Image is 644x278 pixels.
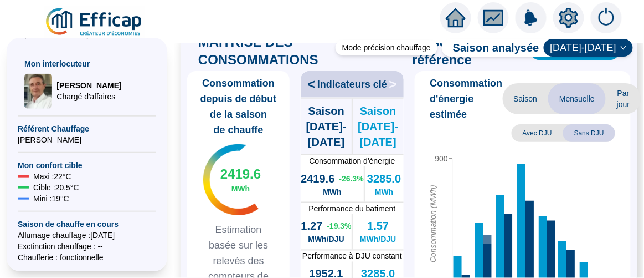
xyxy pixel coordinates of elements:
[620,44,627,51] span: down
[353,103,404,150] span: Saison [DATE]-[DATE]
[24,58,150,69] span: Mon interlocuteur
[512,124,563,142] span: Avec DJU
[430,75,503,122] span: Consommation d'énergie estimée
[389,75,403,93] span: >
[301,155,403,166] span: Consommation d'énergie
[33,171,71,182] span: Maxi : 22 °C
[327,221,351,232] span: -19.3 %
[446,8,466,28] span: home
[323,186,341,198] span: MWh
[220,165,261,183] span: 2419.6
[56,91,121,102] span: Chargé d'affaires
[33,193,69,204] span: Mini : 19 °C
[336,40,437,55] div: Mode précision chauffage
[563,124,615,142] span: Sans DJU
[367,171,401,186] span: 3285.0
[198,33,396,69] span: MAITRISE DES CONSOMMATIONS
[516,2,547,33] img: alerts
[301,103,352,150] span: Saison [DATE]-[DATE]
[360,234,396,245] span: MWh/DJU
[301,203,403,214] span: Performance du batiment
[308,234,344,245] span: MWh/DJU
[44,7,145,38] img: efficap energie logo
[428,185,437,263] tspan: Consommation (MWh)
[24,74,52,109] img: Chargé d'affaires
[18,219,156,230] span: Saison de chauffe en cours
[301,251,403,262] span: Performance à DJU constant
[301,219,322,234] span: 1.27
[548,83,606,114] span: Mensuelle
[301,75,315,93] span: <
[483,8,503,28] span: fund
[301,171,334,186] span: 2419.6
[550,39,626,56] span: 2024-2025
[203,144,259,215] img: indicateur températures
[18,241,156,252] span: Exctinction chauffage : --
[435,154,448,163] tspan: 900
[375,186,393,198] span: MWh
[18,252,156,263] span: Chaufferie : fonctionnelle
[339,173,363,184] span: -26.3 %
[18,230,156,241] span: Allumage chauffage : [DATE]
[606,83,641,114] span: Par jour
[503,83,549,114] span: Saison
[33,182,79,193] span: Cible : 20.5 °C
[56,80,121,91] span: [PERSON_NAME]
[18,134,156,145] span: [PERSON_NAME]
[231,183,250,194] span: MWh
[18,123,156,134] span: Référent Chauffage
[559,8,579,28] span: setting
[317,77,387,92] span: Indicateurs clé
[18,160,156,171] span: Mon confort cible
[367,219,389,234] span: 1.57
[192,75,285,138] span: Consommation depuis de début de la saison de chauffe
[591,2,622,33] img: alerts
[442,40,539,55] span: Saison analysée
